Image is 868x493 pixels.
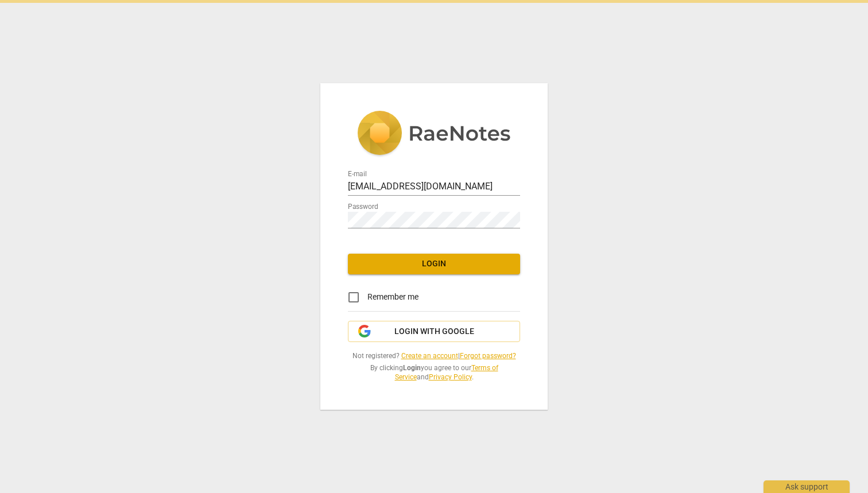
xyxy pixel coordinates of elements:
[394,326,474,337] span: Login with Google
[348,203,378,210] label: Password
[348,170,367,177] label: E-mail
[357,111,511,158] img: 5ac2273c67554f335776073100b6d88f.svg
[357,258,511,270] span: Login
[348,351,520,361] span: Not registered? |
[367,291,418,303] span: Remember me
[348,254,520,274] button: Login
[460,352,516,360] a: Forgot password?
[348,321,520,343] button: Login with Google
[764,480,850,493] div: Ask support
[348,363,520,382] span: By clicking you agree to our and .
[429,373,472,381] a: Privacy Policy
[401,352,458,360] a: Create an account
[395,364,498,382] a: Terms of Service
[403,364,421,372] b: Login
